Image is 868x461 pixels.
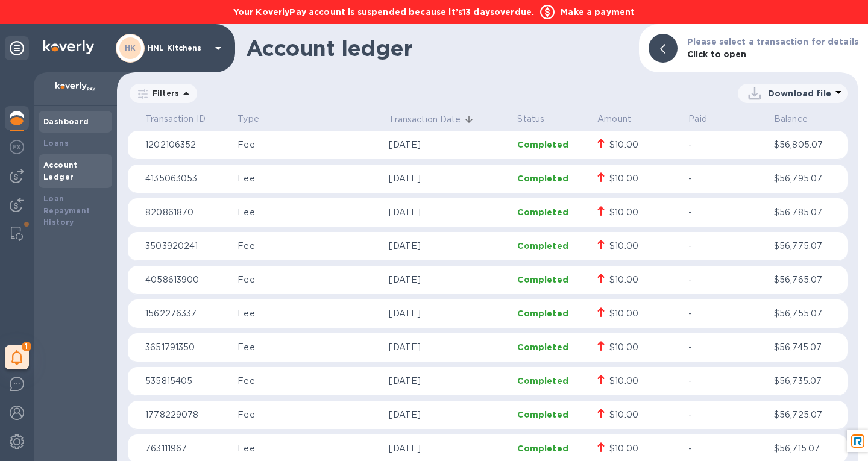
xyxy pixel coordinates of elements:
p: [DATE] [389,172,508,185]
p: [DATE] [389,240,508,252]
div: $10.00 [609,375,638,387]
p: Paid [688,113,764,125]
p: Completed [517,442,588,454]
p: $56,765.07 [774,274,843,286]
div: $10.00 [609,240,638,252]
p: [DATE] [389,307,508,320]
div: $10.00 [609,206,638,219]
div: Unpin categories [5,36,29,60]
p: Completed [517,274,588,286]
p: - [688,341,764,354]
p: Transaction Date [389,113,461,126]
img: Foreign exchange [10,140,24,154]
p: $56,735.07 [774,375,843,387]
b: Loan Repayment History [43,194,90,227]
p: [DATE] [389,341,508,354]
b: Account Ledger [43,160,78,181]
p: - [688,442,764,455]
p: Fee [237,409,379,421]
p: 4058613900 [145,274,228,286]
p: $56,775.07 [774,240,843,252]
span: 1 [22,342,31,351]
p: [DATE] [389,442,508,455]
p: Fee [237,307,379,320]
div: $10.00 [609,442,638,455]
b: Please select a transaction for details [687,37,858,46]
p: Fee [237,375,379,387]
p: - [688,375,764,387]
p: Fee [237,206,379,219]
p: Amount [597,113,679,125]
p: - [688,172,764,185]
img: Logo [43,40,94,54]
p: - [688,409,764,421]
p: Type [237,113,379,125]
b: Make a payment [561,7,635,17]
p: Completed [517,206,588,218]
p: 3503920241 [145,240,228,252]
p: 3651791350 [145,341,228,354]
p: - [688,307,764,320]
p: Filters [148,88,179,98]
p: Fee [237,274,379,286]
p: 1202106352 [145,139,228,151]
p: Completed [517,240,588,252]
div: $10.00 [609,341,638,354]
p: 1562276337 [145,307,228,320]
p: Completed [517,139,588,151]
p: Completed [517,375,588,387]
p: [DATE] [389,409,508,421]
div: $10.00 [609,409,638,421]
p: Balance [774,113,843,125]
p: - [688,240,764,252]
p: Status [517,113,588,125]
h1: Account ledger [246,36,629,61]
p: $56,805.07 [774,139,843,151]
p: Fee [237,341,379,354]
p: - [688,274,764,286]
p: Fee [237,442,379,455]
p: Transaction ID [145,113,228,125]
b: Click to open [687,49,747,59]
p: 1778229078 [145,409,228,421]
p: $56,715.07 [774,442,843,455]
p: 535815405 [145,375,228,387]
p: 763111967 [145,442,228,455]
p: Fee [237,172,379,185]
p: [DATE] [389,139,508,151]
p: Completed [517,409,588,421]
p: $56,785.07 [774,206,843,219]
p: [DATE] [389,206,508,219]
p: Completed [517,341,588,353]
p: 820861870 [145,206,228,219]
p: Download file [768,87,831,99]
p: - [688,206,764,219]
p: $56,795.07 [774,172,843,185]
p: HNL Kitchens [148,44,208,52]
p: Fee [237,139,379,151]
div: $10.00 [609,139,638,151]
p: $56,745.07 [774,341,843,354]
span: Transaction Date [389,113,476,126]
p: $56,755.07 [774,307,843,320]
div: $10.00 [609,172,638,185]
p: [DATE] [389,274,508,286]
p: Fee [237,240,379,252]
p: $56,725.07 [774,409,843,421]
b: Dashboard [43,117,89,126]
p: [DATE] [389,375,508,387]
p: 4135063053 [145,172,228,185]
b: HK [125,43,136,52]
p: Completed [517,172,588,184]
p: - [688,139,764,151]
b: Loans [43,139,69,148]
div: $10.00 [609,307,638,320]
div: $10.00 [609,274,638,286]
p: Completed [517,307,588,319]
b: Your KoverlyPay account is suspended because it’s 13 days overdue. [233,7,535,17]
